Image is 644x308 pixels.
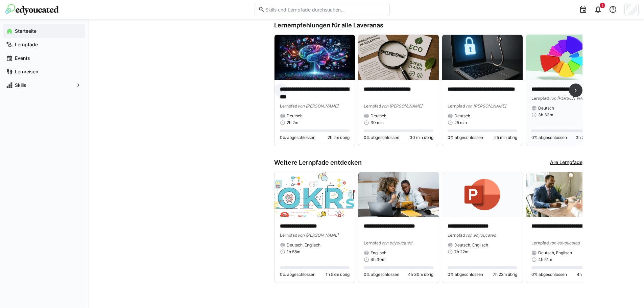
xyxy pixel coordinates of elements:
[280,272,315,277] span: 0% abgeschlossen
[280,233,297,238] span: Lernpfad
[549,240,580,245] span: von edyoucated
[287,249,300,255] span: 1h 58m
[364,272,399,277] span: 0% abgeschlossen
[442,35,523,80] img: image
[454,242,488,248] span: Deutsch, Englisch
[538,105,554,111] span: Deutsch
[364,103,381,109] span: Lernpfad
[448,103,465,109] span: Lernpfad
[454,249,468,255] span: 7h 22m
[538,112,553,118] span: 3h 33m
[287,113,303,119] span: Deutsch
[448,272,483,277] span: 0% abgeschlossen
[465,233,496,238] span: von edyoucated
[371,120,384,125] span: 30 min
[297,233,338,238] span: von [PERSON_NAME]
[381,103,422,109] span: von [PERSON_NAME]
[328,135,350,140] span: 2h 2m übrig
[550,159,582,166] a: Alle Lernpfade
[577,272,601,277] span: 4h 51m übrig
[576,135,601,140] span: 3h 33m übrig
[465,103,506,109] span: von [PERSON_NAME]
[358,172,439,217] img: image
[448,233,465,238] span: Lernpfad
[280,103,297,109] span: Lernpfad
[494,135,517,140] span: 25 min übrig
[371,257,385,262] span: 4h 30m
[287,242,320,248] span: Deutsch, Englisch
[410,135,433,140] span: 30 min übrig
[371,250,386,256] span: Englisch
[297,103,338,109] span: von [PERSON_NAME]
[538,250,572,256] span: Deutsch, Englisch
[287,120,298,125] span: 2h 2m
[280,135,315,140] span: 0% abgeschlossen
[538,257,552,262] span: 4h 51m
[454,113,470,119] span: Deutsch
[364,240,381,245] span: Lernpfad
[371,113,386,119] span: Deutsch
[442,172,523,217] img: image
[275,35,355,80] img: image
[531,135,567,140] span: 0% abgeschlossen
[531,240,549,245] span: Lernpfad
[364,135,399,140] span: 0% abgeschlossen
[493,272,517,277] span: 7h 22m übrig
[526,35,606,80] img: image
[358,35,439,80] img: image
[274,22,582,29] h3: Lernempfehlungen für alle Laveranas
[448,135,483,140] span: 0% abgeschlossen
[275,172,355,217] img: image
[601,3,603,7] span: 3
[326,272,350,277] span: 1h 58m übrig
[454,120,467,125] span: 25 min
[408,272,433,277] span: 4h 30m übrig
[381,240,412,245] span: von edyoucated
[531,96,549,101] span: Lernpfad
[265,6,386,13] input: Skills und Lernpfade durchsuchen…
[531,272,567,277] span: 0% abgeschlossen
[549,96,590,101] span: von [PERSON_NAME]
[526,172,606,217] img: image
[274,159,362,166] h3: Weitere Lernpfade entdecken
